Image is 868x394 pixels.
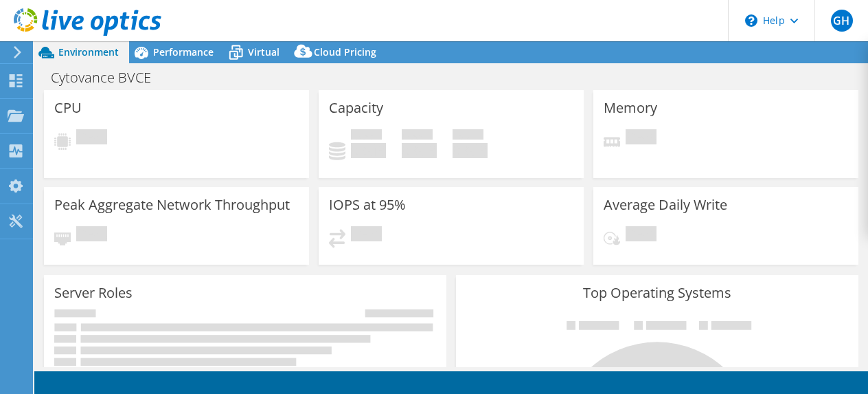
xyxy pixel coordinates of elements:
[76,226,107,245] span: Pending
[351,226,382,245] span: Pending
[402,129,433,143] span: Free
[745,14,757,27] svg: \n
[831,10,853,32] span: GH
[604,100,657,116] h3: Memory
[351,143,386,158] h4: 0 GiB
[626,129,656,148] span: Pending
[402,143,437,158] h4: 0 GiB
[54,197,290,212] h3: Peak Aggregate Network Throughput
[329,100,383,116] h3: Capacity
[153,45,214,58] span: Performance
[314,45,376,58] span: Cloud Pricing
[626,226,656,245] span: Pending
[329,197,406,212] h3: IOPS at 95%
[453,129,483,143] span: Total
[58,45,119,58] span: Environment
[604,197,727,212] h3: Average Daily Write
[76,129,107,148] span: Pending
[248,45,279,58] span: Virtual
[45,70,172,85] h1: Cytovance BVCE
[54,285,133,300] h3: Server Roles
[466,285,848,300] h3: Top Operating Systems
[453,143,488,158] h4: 0 GiB
[54,100,82,116] h3: CPU
[351,129,382,143] span: Used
